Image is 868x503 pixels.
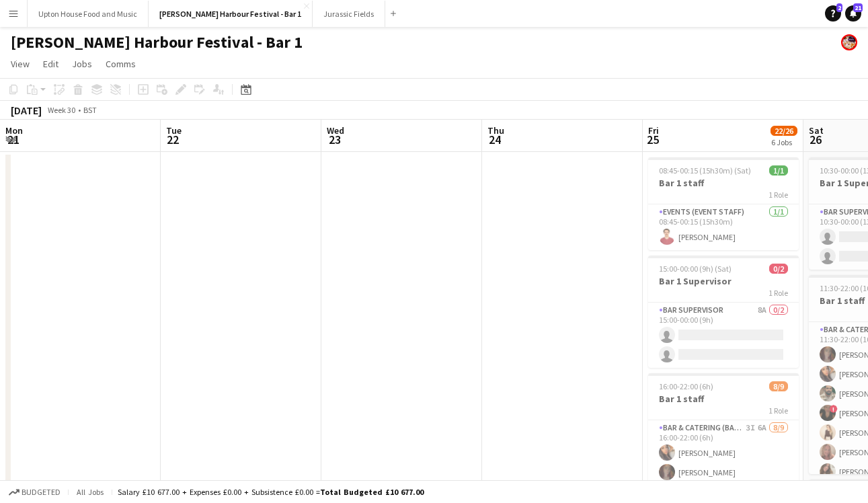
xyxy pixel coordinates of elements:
button: Budgeted [7,485,63,500]
span: 22/26 [771,126,797,136]
span: 21 [853,3,863,12]
button: Jurassic Fields [313,1,385,27]
a: 21 [845,5,861,22]
span: Edit [43,58,58,70]
span: 23 [325,132,344,147]
a: 2 [825,5,841,22]
span: ! [830,405,838,413]
span: 26 [807,132,824,147]
span: 1 Role [768,405,788,416]
span: Tue [166,124,182,137]
app-card-role: Bar Supervisor8A0/215:00-00:00 (9h) [648,303,799,368]
span: Total Budgeted £10 677.00 [320,487,424,497]
a: View [5,55,35,73]
span: 1 Role [768,288,788,298]
span: Budgeted [22,488,61,497]
span: 25 [646,132,659,147]
span: Mon [5,124,23,137]
span: 15:00-00:00 (9h) (Sat) [659,264,732,274]
span: Jobs [72,58,92,70]
span: 8/9 [769,381,788,391]
a: Jobs [67,55,97,73]
button: [PERSON_NAME] Harbour Festival - Bar 1 [149,1,313,27]
span: Wed [327,124,344,137]
span: 0/2 [769,264,788,274]
a: Edit [38,55,64,73]
span: 16:00-22:00 (6h) [659,381,713,391]
h1: [PERSON_NAME] Harbour Festival - Bar 1 [11,32,303,52]
span: 24 [485,132,504,147]
span: Fri [648,124,659,137]
span: All jobs [74,487,106,497]
span: Comms [106,58,136,70]
div: BST [83,105,97,115]
span: Sat [809,124,824,137]
span: 22 [164,132,182,147]
h3: Bar 1 staff [648,393,799,405]
h3: Bar 1 Supervisor [648,275,799,287]
button: Upton House Food and Music [28,1,149,27]
a: Comms [100,55,141,73]
span: 2 [836,3,842,12]
span: View [11,58,30,70]
app-job-card: 15:00-00:00 (9h) (Sat)0/2Bar 1 Supervisor1 RoleBar Supervisor8A0/215:00-00:00 (9h) [648,256,799,368]
div: [DATE] [11,104,42,117]
h3: Bar 1 staff [648,177,799,189]
span: Thu [487,124,504,137]
span: 1 Role [768,190,788,200]
span: 1/1 [769,165,788,176]
span: 21 [3,132,23,147]
app-user-avatar: . . [841,34,857,50]
div: 6 Jobs [771,137,797,147]
app-job-card: 08:45-00:15 (15h30m) (Sat)1/1Bar 1 staff1 RoleEvents (Event Staff)1/108:45-00:15 (15h30m)[PERSON_... [648,157,799,250]
span: 08:45-00:15 (15h30m) (Sat) [659,165,751,176]
app-card-role: Events (Event Staff)1/108:45-00:15 (15h30m)[PERSON_NAME] [648,204,799,250]
span: Week 30 [44,105,78,115]
div: Salary £10 677.00 + Expenses £0.00 + Subsistence £0.00 = [118,487,424,497]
